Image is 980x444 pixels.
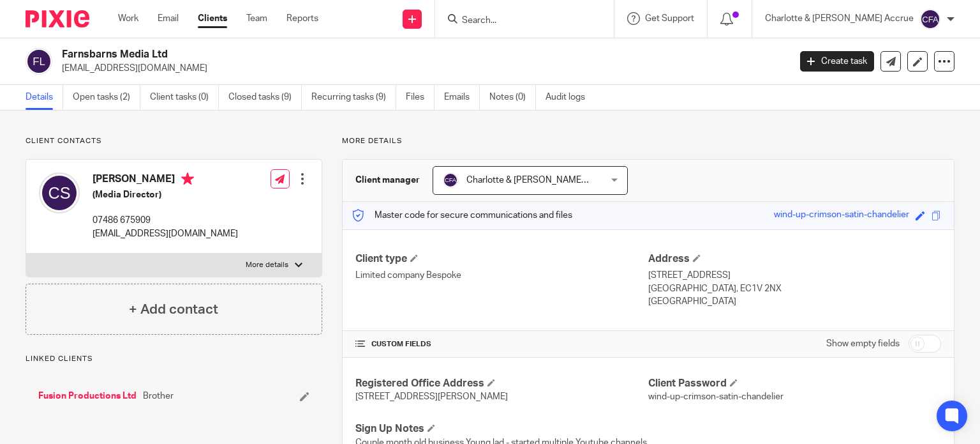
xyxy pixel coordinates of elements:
p: [EMAIL_ADDRESS][DOMAIN_NAME] [62,62,781,75]
p: 07486 675909 [93,214,238,227]
p: [STREET_ADDRESS] [648,269,941,282]
a: Email [158,12,179,25]
p: [GEOGRAPHIC_DATA], EC1V 2NX [648,282,941,295]
a: Reports [286,12,318,25]
p: More details [246,260,288,270]
h5: (Media Director) [93,188,238,201]
p: Charlotte & [PERSON_NAME] Accrue [765,12,914,25]
span: Get Support [645,14,694,23]
a: Recurring tasks (9) [311,85,396,110]
h4: Sign Up Notes [355,422,648,436]
a: Create task [800,51,874,72]
a: Closed tasks (9) [228,85,302,110]
a: Team [246,12,267,25]
p: [EMAIL_ADDRESS][DOMAIN_NAME] [93,227,238,240]
h4: CUSTOM FIELDS [355,339,648,349]
img: svg%3E [920,9,940,29]
a: Open tasks (2) [73,85,140,110]
h3: Client manager [355,174,420,187]
input: Search [461,15,575,27]
a: Clients [198,12,227,25]
img: svg%3E [39,172,80,213]
span: Brother [143,390,174,402]
a: Details [26,85,63,110]
img: svg%3E [26,48,52,75]
h4: Registered Office Address [355,377,648,390]
a: Audit logs [546,85,595,110]
span: Charlotte & [PERSON_NAME] Accrue [466,176,615,185]
i: Primary [181,172,194,185]
p: Limited company Bespoke [355,269,648,282]
img: Pixie [26,10,89,27]
p: More details [342,136,954,146]
span: [STREET_ADDRESS][PERSON_NAME] [355,392,508,401]
h2: Farnsbarns Media Ltd [62,48,637,61]
span: wind-up-crimson-satin-chandelier [648,392,783,401]
a: Work [118,12,138,25]
h4: Client type [355,252,648,266]
a: Emails [444,85,480,110]
div: wind-up-crimson-satin-chandelier [774,208,909,223]
label: Show empty fields [826,337,900,350]
h4: + Add contact [129,300,218,319]
p: [GEOGRAPHIC_DATA] [648,295,941,308]
p: Client contacts [26,136,322,146]
h4: Address [648,252,941,266]
a: Client tasks (0) [150,85,219,110]
a: Notes (0) [489,85,536,110]
h4: [PERSON_NAME] [93,172,238,188]
a: Files [406,85,434,110]
p: Master code for secure communications and files [352,209,572,222]
a: Fusion Productions Ltd [38,390,137,402]
p: Linked clients [26,354,322,364]
h4: Client Password [648,377,941,390]
img: svg%3E [443,172,458,188]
